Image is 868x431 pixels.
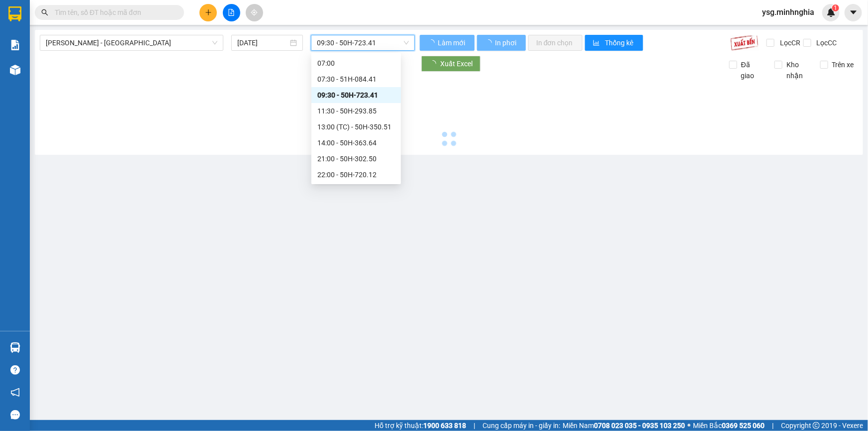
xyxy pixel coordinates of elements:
span: Lọc CR [776,37,802,48]
span: ysg.minhnghia [754,6,822,18]
img: solution-icon [10,40,20,50]
input: 11/10/2025 [237,37,288,48]
span: Làm mới [438,37,467,48]
span: | [772,420,773,431]
button: bar-chartThống kê [585,35,643,51]
span: Đã giao [737,59,767,81]
span: bar-chart [593,39,601,47]
span: caret-down [849,8,858,17]
button: file-add [223,4,240,21]
button: Làm mới [420,35,475,51]
span: loading [428,39,436,46]
strong: 1900 633 818 [423,422,466,430]
button: plus [199,4,217,21]
span: Miền Bắc [693,420,765,431]
sup: 1 [832,4,839,11]
img: 9k= [730,35,759,51]
span: Cung cấp máy in - giấy in: [482,420,560,431]
span: file-add [228,9,235,16]
span: ⚪️ [687,424,690,428]
span: message [10,410,20,420]
strong: 0369 525 060 [722,422,765,430]
span: search [41,9,48,16]
button: Xuất Excel [421,56,481,72]
span: question-circle [10,365,20,375]
span: copyright [813,422,820,429]
span: In phơi [495,37,518,48]
span: plus [205,9,212,16]
span: aim [251,9,258,16]
button: aim [246,4,263,21]
input: Tìm tên, số ĐT hoặc mã đơn [55,7,172,18]
span: loading [485,39,493,46]
img: warehouse-icon [10,342,20,353]
button: In phơi [477,35,526,51]
button: caret-down [845,4,862,21]
img: warehouse-icon [10,65,20,75]
span: Lọc CC [813,37,839,48]
span: 1 [834,4,837,11]
span: Hỗ trợ kỹ thuật: [375,420,466,431]
span: | [474,420,475,431]
span: Thống kê [605,37,635,48]
span: 09:30 - 50H-723.41 [317,35,409,50]
span: Miền Nam [563,420,685,431]
span: Kho nhận [782,59,812,81]
span: Trên xe [828,59,858,70]
img: icon-new-feature [827,8,836,17]
strong: 0708 023 035 - 0935 103 250 [594,422,685,430]
span: notification [10,388,20,397]
button: In đơn chọn [528,35,582,51]
span: Phan Rí - Sài Gòn [46,35,217,50]
img: logo-vxr [8,6,21,21]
